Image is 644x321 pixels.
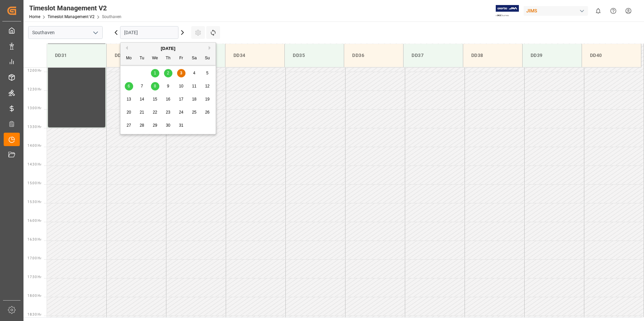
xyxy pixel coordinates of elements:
[177,95,185,104] div: Choose Friday, October 17th, 2025
[190,95,199,104] div: Choose Saturday, October 18th, 2025
[138,82,146,90] div: Choose Tuesday, October 7th, 2025
[192,84,196,88] span: 11
[138,121,146,130] div: Choose Tuesday, October 28th, 2025
[177,82,185,90] div: Choose Friday, October 10th, 2025
[190,108,199,117] div: Choose Saturday, October 25th, 2025
[205,84,209,88] span: 12
[138,108,146,117] div: Choose Tuesday, October 21st, 2025
[90,27,100,38] button: open menu
[153,97,157,102] span: 15
[179,110,183,115] span: 24
[126,97,131,102] span: 13
[203,108,212,117] div: Choose Sunday, October 26th, 2025
[166,110,170,115] span: 23
[151,54,159,63] div: We
[125,54,133,63] div: Mo
[177,69,185,77] div: Choose Friday, October 3rd, 2025
[164,69,172,77] div: Choose Thursday, October 2nd, 2025
[28,200,41,204] span: 15:30 Hr
[28,69,41,72] span: 12:00 Hr
[28,313,41,316] span: 18:30 Hr
[190,54,199,63] div: Sa
[206,71,209,75] span: 5
[205,110,209,115] span: 26
[153,110,157,115] span: 22
[28,294,41,298] span: 18:00 Hr
[164,54,172,63] div: Th
[203,95,212,104] div: Choose Sunday, October 19th, 2025
[125,121,133,130] div: Choose Monday, October 27th, 2025
[128,84,130,88] span: 6
[591,3,606,18] button: show 0 new notifications
[112,49,160,62] div: DD32
[151,121,159,130] div: Choose Wednesday, October 29th, 2025
[496,5,519,17] img: Exertis%20JAM%20-%20Email%20Logo.jpg_1722504956.jpg
[167,84,169,88] span: 9
[48,14,95,19] a: Timeslot Management V2
[179,84,183,88] span: 10
[28,106,41,110] span: 13:00 Hr
[164,108,172,117] div: Choose Thursday, October 23rd, 2025
[28,87,41,91] span: 12:30 Hr
[203,82,212,90] div: Choose Sunday, October 12th, 2025
[192,110,196,115] span: 25
[205,97,209,102] span: 19
[28,219,41,222] span: 16:00 Hr
[524,6,588,16] div: JIMS
[122,67,214,132] div: month 2025-10
[140,110,144,115] span: 21
[164,121,172,130] div: Choose Thursday, October 30th, 2025
[167,71,169,75] span: 2
[29,14,40,19] a: Home
[28,163,41,166] span: 14:30 Hr
[138,95,146,104] div: Choose Tuesday, October 14th, 2025
[28,275,41,279] span: 17:30 Hr
[154,71,156,75] span: 1
[154,84,156,88] span: 8
[125,95,133,104] div: Choose Monday, October 13th, 2025
[231,49,279,62] div: DD34
[528,49,576,62] div: DD39
[587,49,636,62] div: DD40
[180,71,182,75] span: 3
[164,95,172,104] div: Choose Thursday, October 16th, 2025
[141,84,143,88] span: 7
[179,123,183,128] span: 31
[28,26,103,39] input: Type to search/select
[151,82,159,90] div: Choose Wednesday, October 8th, 2025
[153,123,157,128] span: 29
[203,54,212,63] div: Su
[126,110,131,115] span: 20
[524,4,591,17] button: JIMS
[126,123,131,128] span: 27
[151,69,159,77] div: Choose Wednesday, October 1st, 2025
[469,49,517,62] div: DD38
[125,82,133,90] div: Choose Monday, October 6th, 2025
[138,54,146,63] div: Tu
[190,82,199,90] div: Choose Saturday, October 11th, 2025
[28,256,41,260] span: 17:00 Hr
[177,54,185,63] div: Fr
[190,69,199,77] div: Choose Saturday, October 4th, 2025
[166,97,170,102] span: 16
[151,95,159,104] div: Choose Wednesday, October 15th, 2025
[606,3,621,18] button: Help Center
[151,108,159,117] div: Choose Wednesday, October 22nd, 2025
[125,108,133,117] div: Choose Monday, October 20th, 2025
[52,49,101,62] div: DD31
[290,49,338,62] div: DD35
[177,108,185,117] div: Choose Friday, October 24th, 2025
[120,45,216,52] div: [DATE]
[28,238,41,241] span: 16:30 Hr
[29,3,121,13] div: Timeslot Management V2
[28,181,41,185] span: 15:00 Hr
[166,123,170,128] span: 30
[140,97,144,102] span: 14
[124,46,128,50] button: Previous Month
[28,144,41,147] span: 14:00 Hr
[177,121,185,130] div: Choose Friday, October 31st, 2025
[350,49,398,62] div: DD36
[164,82,172,90] div: Choose Thursday, October 9th, 2025
[409,49,457,62] div: DD37
[203,69,212,77] div: Choose Sunday, October 5th, 2025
